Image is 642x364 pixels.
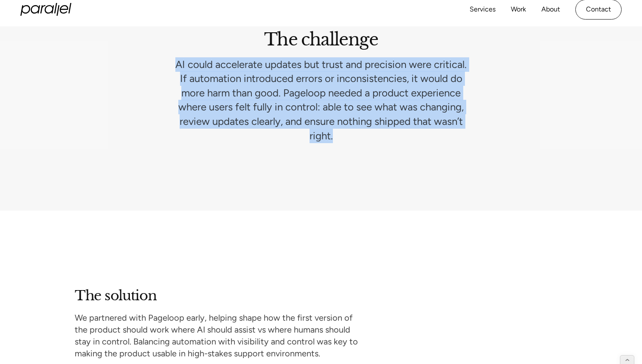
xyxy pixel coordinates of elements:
[75,312,367,359] p: We partnered with Pageloop early, helping shape how the first version of the product should work ...
[75,287,157,305] h2: The solution
[264,28,378,51] h2: The challenge
[541,3,560,16] a: About
[470,3,496,16] a: Services
[20,3,71,16] a: home
[511,3,526,16] a: Work
[175,57,467,143] p: AI could accelerate updates but trust and precision were critical. If automation introduced error...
